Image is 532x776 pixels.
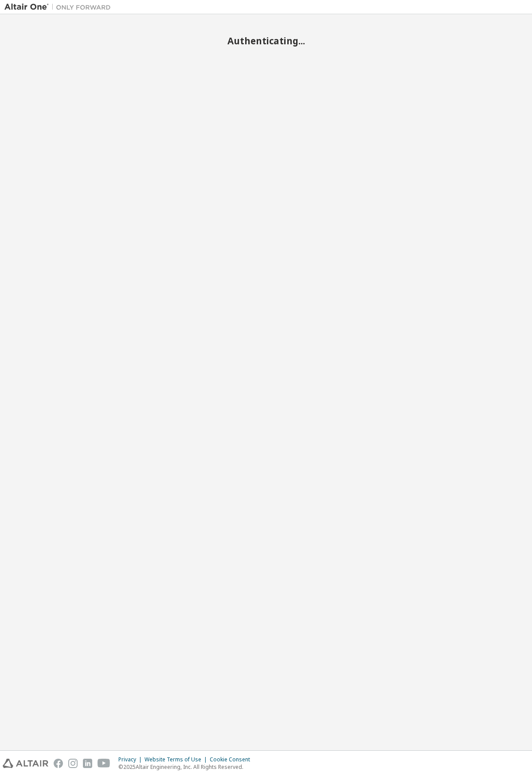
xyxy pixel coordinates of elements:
[4,3,115,12] img: Altair One
[54,759,63,768] img: facebook.svg
[68,759,78,768] img: instagram.svg
[118,756,145,763] div: Privacy
[83,759,92,768] img: linkedin.svg
[145,756,210,763] div: Website Terms of Use
[210,756,255,763] div: Cookie Consent
[98,759,110,768] img: youtube.svg
[3,759,48,768] img: altair_logo.svg
[118,763,255,771] p: © 2025 Altair Engineering, Inc. All Rights Reserved.
[4,35,528,47] h2: Authenticating...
